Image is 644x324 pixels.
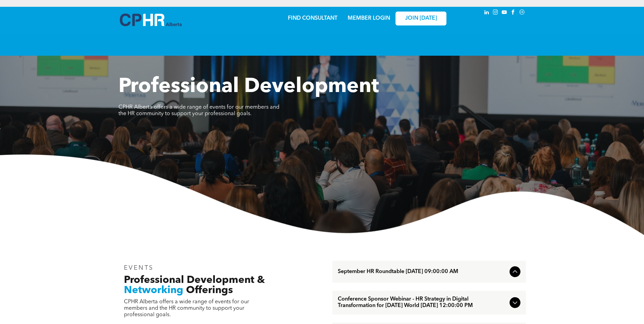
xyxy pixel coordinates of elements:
[492,8,499,18] a: instagram
[124,275,265,285] span: Professional Development &
[124,265,154,271] span: EVENTS
[120,14,182,26] img: A blue and white logo for cp alberta
[288,16,337,21] a: FIND CONSULTANT
[118,77,379,97] span: Professional Development
[483,8,491,18] a: linkedin
[348,16,390,21] a: MEMBER LOGIN
[124,285,183,295] span: Networking
[501,8,508,18] a: youtube
[118,105,279,116] span: CPHR Alberta offers a wide range of events for our members and the HR community to support your p...
[124,299,249,318] span: CPHR Alberta offers a wide range of events for our members and the HR community to support your p...
[338,269,507,275] span: September HR Roundtable [DATE] 09:00:00 AM
[518,8,526,18] a: Social network
[405,15,437,22] span: JOIN [DATE]
[186,285,233,295] span: Offerings
[338,296,507,309] span: Conference Sponsor Webinar - HR Strategy in Digital Transformation for [DATE] World [DATE] 12:00:...
[395,12,446,25] a: JOIN [DATE]
[510,8,517,18] a: facebook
